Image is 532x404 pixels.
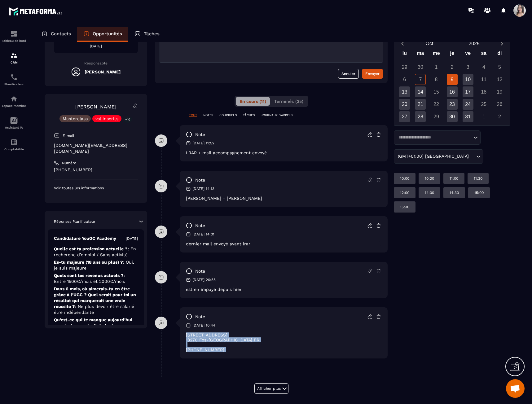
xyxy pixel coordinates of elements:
[195,132,205,138] p: note
[51,31,71,37] p: Contacts
[396,134,472,141] input: Search for option
[394,130,481,145] div: Search for option
[192,232,214,237] p: [DATE] 14:01
[408,38,452,49] button: Open months overlay
[93,31,122,37] p: Opportunités
[431,99,442,110] div: 22
[2,134,26,156] a: accountantaccountantComptabilité
[63,133,74,138] p: E-mail
[463,74,473,85] div: 10
[236,97,270,106] button: En cours (11)
[192,323,215,328] p: [DATE] 10:44
[428,49,444,60] div: me
[2,47,26,69] a: formationformationCRM
[54,259,138,271] p: Es-tu majeure (18 ans ou plus) ?
[10,95,18,103] img: automations
[399,111,410,122] div: 27
[75,104,117,110] a: [PERSON_NAME]
[338,69,359,79] button: Annuler
[219,113,237,117] p: COURRIELS
[474,176,482,181] p: 11:30
[186,196,382,201] p: [PERSON_NAME] = [PERSON_NAME]
[478,99,489,110] div: 25
[54,273,138,284] p: Quels sont tes revenus actuels ?
[397,62,508,122] div: Calendar days
[9,6,64,17] img: logo
[463,62,473,72] div: 3
[400,176,409,181] p: 10:00
[494,111,505,122] div: 2
[415,74,426,85] div: 7
[203,113,213,117] p: NOTES
[186,347,382,352] p: [PHONE_NUMBER]
[35,27,77,42] a: Contacts
[415,62,426,72] div: 30
[2,82,26,86] p: Planificateur
[447,86,458,97] div: 16
[2,25,26,47] a: formationformationTableau de bord
[2,104,26,108] p: Espace membre
[425,190,434,195] p: 14:00
[399,86,410,97] div: 13
[492,49,508,60] div: di
[476,49,492,60] div: sa
[460,49,476,60] div: ve
[496,39,508,48] button: Next month
[270,97,307,106] button: Terminés (35)
[415,99,426,110] div: 21
[397,49,508,122] div: Calendar wrapper
[447,62,458,72] div: 2
[62,160,76,165] p: Numéro
[123,116,132,123] p: +10
[450,190,459,195] p: 14:30
[2,90,26,112] a: automationsautomationsEspace membre
[274,99,303,104] span: Terminés (35)
[463,86,473,97] div: 17
[192,277,216,282] p: [DATE] 20:55
[447,74,458,85] div: 9
[394,149,483,164] div: Search for option
[54,167,138,173] p: [PHONE_NUMBER]
[425,176,434,181] p: 10:30
[396,153,470,160] span: (GMT+01:00) [GEOGRAPHIC_DATA]
[186,337,382,342] p: 13270 Fos-[GEOGRAPHIC_DATA] FR
[54,143,138,154] p: [DOMAIN_NAME][EMAIL_ADDRESS][DOMAIN_NAME]
[400,190,409,195] p: 12:00
[431,111,442,122] div: 29
[397,49,412,60] div: lu
[186,150,267,155] span: LRAR + mail accompagnement envoyé
[10,73,18,81] img: scheduler
[54,235,116,241] p: Candidature YouGC Academy
[95,116,118,121] p: vsl inscrits
[10,138,18,146] img: accountant
[261,113,292,117] p: JOURNAUX D'APPELS
[243,113,255,117] p: TÂCHES
[463,111,473,122] div: 31
[54,304,134,315] span: : Ne plus devoir être salarié être indépendante
[240,99,266,104] span: En cours (11)
[54,44,138,49] p: [DATE]
[494,86,505,97] div: 19
[463,99,473,110] div: 24
[397,39,408,48] button: Previous month
[415,86,426,97] div: 14
[415,111,426,122] div: 28
[447,99,458,110] div: 23
[2,39,26,42] p: Tableau de bord
[195,314,205,320] p: note
[254,383,288,394] button: Afficher plus
[54,61,138,65] p: Responsable
[506,379,525,398] div: Ouvrir le chat
[186,287,382,292] p: est en impayé depuis hier
[399,99,410,110] div: 20
[452,38,496,49] button: Open years overlay
[2,126,26,129] p: Assistant IA
[195,223,205,229] p: note
[2,147,26,151] p: Comptabilité
[54,186,138,191] p: Voir toutes les informations
[400,204,409,209] p: 15:30
[474,190,484,195] p: 15:00
[478,62,489,72] div: 4
[54,317,138,335] p: Qu’est-ce qui te manque aujourd’hui pour te lancer et atteindre tes objectifs ?
[54,286,138,315] p: Dans 6 mois, où aimerais-tu en être grâce à l’UGC ? Quel serait pour toi un résultat qui marquera...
